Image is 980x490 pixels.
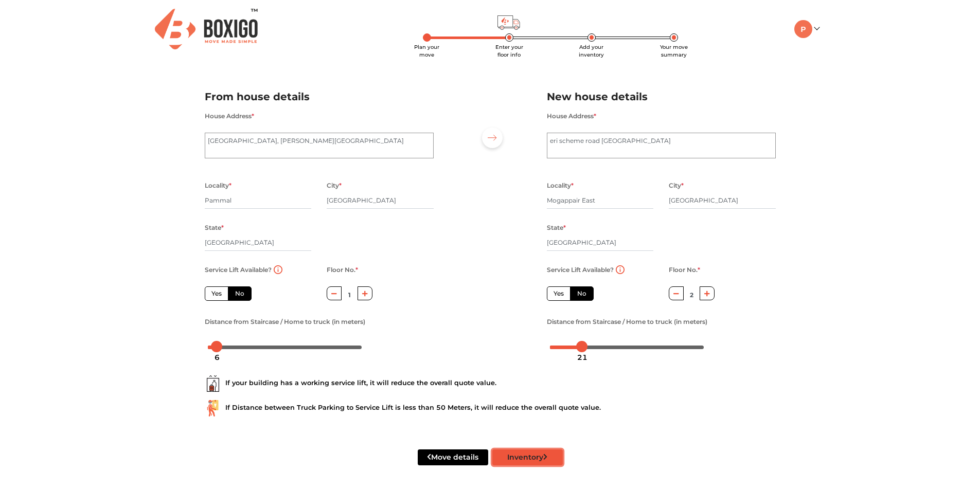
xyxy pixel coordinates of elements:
[579,44,604,58] span: Add your inventory
[205,179,231,192] label: Locality
[492,449,563,465] button: Inventory
[205,133,434,158] textarea: [GEOGRAPHIC_DATA], [PERSON_NAME][GEOGRAPHIC_DATA]
[205,221,224,234] label: State
[414,44,439,58] span: Plan your move
[228,286,252,301] label: No
[547,263,614,277] label: Service Lift Available?
[205,286,228,301] label: Yes
[205,110,254,123] label: House Address
[570,286,594,301] label: No
[205,88,434,105] h2: From house details
[418,449,488,465] button: Move details
[205,315,365,329] label: Distance from Staircase / Home to truck (in meters)
[547,315,707,329] label: Distance from Staircase / Home to truck (in meters)
[205,400,776,416] div: If Distance between Truck Parking to Service Lift is less than 50 Meters, it will reduce the over...
[205,263,272,277] label: Service Lift Available?
[547,221,566,234] label: State
[547,110,596,123] label: House Address
[660,44,688,58] span: Your move summary
[327,263,358,277] label: Floor No.
[669,263,700,277] label: Floor No.
[547,88,776,105] h2: New house details
[205,400,221,416] img: ...
[205,375,776,392] div: If your building has a working service lift, it will reduce the overall quote value.
[205,375,221,392] img: ...
[573,349,592,366] div: 21
[327,179,342,192] label: City
[495,44,523,58] span: Enter your floor info
[210,349,224,366] div: 6
[547,179,574,192] label: Locality
[547,286,571,301] label: Yes
[155,9,258,49] img: Boxigo
[669,179,684,192] label: City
